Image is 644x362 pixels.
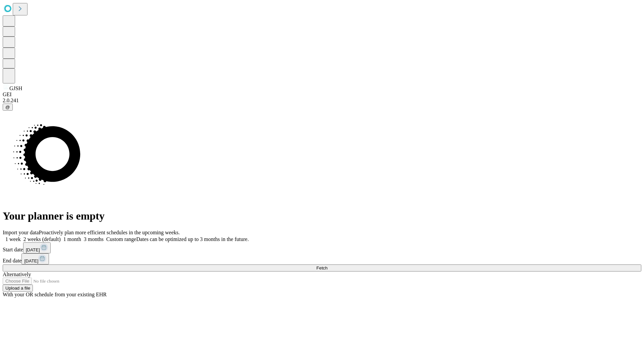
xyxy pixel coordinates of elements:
div: GEI [3,92,641,98]
span: Import your data [3,230,39,235]
span: Fetch [316,265,327,270]
button: [DATE] [23,242,51,253]
span: 1 month [63,236,81,242]
div: 2.0.241 [3,98,641,104]
span: [DATE] [24,258,38,263]
button: @ [3,104,13,111]
span: [DATE] [26,247,40,252]
span: 3 months [84,236,104,242]
button: Fetch [3,264,641,271]
span: 1 week [5,236,21,242]
span: With your OR schedule from your existing EHR [3,292,107,297]
span: GJSH [9,85,22,91]
span: 2 weeks (default) [23,236,61,242]
button: [DATE] [21,253,49,264]
button: Upload a file [3,285,33,292]
span: Alternatively [3,271,31,277]
span: Custom range [106,236,136,242]
span: @ [5,105,10,110]
div: End date [3,253,641,264]
h1: Your planner is empty [3,210,641,222]
span: Proactively plan more efficient schedules in the upcoming weeks. [39,230,180,235]
span: Dates can be optimized up to 3 months in the future. [136,236,249,242]
div: Start date [3,242,641,253]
